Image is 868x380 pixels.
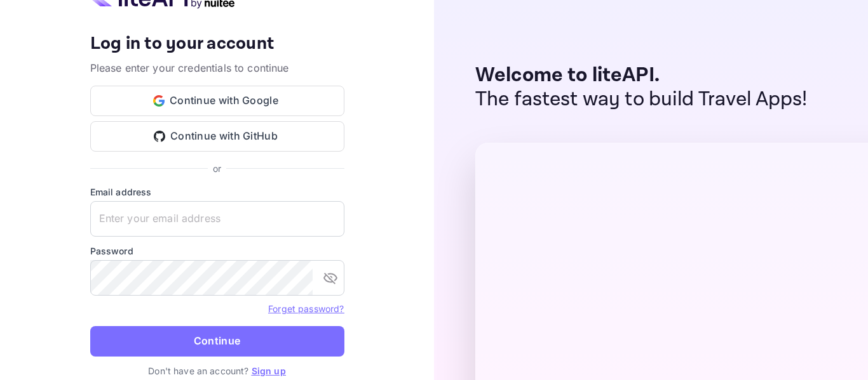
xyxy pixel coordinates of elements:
[90,201,344,237] input: Enter your email address
[252,365,286,376] a: Sign up
[318,265,343,291] button: toggle password visibility
[475,63,808,88] p: Welcome to liteAPI.
[90,364,344,377] p: Don't have an account?
[213,162,221,175] p: or
[90,326,344,357] button: Continue
[475,88,808,112] p: The fastest way to build Travel Apps!
[90,60,344,75] p: Please enter your credentials to continue
[90,244,344,258] label: Password
[90,185,344,199] label: Email address
[268,302,344,315] a: Forget password?
[268,303,344,314] a: Forget password?
[90,86,344,116] button: Continue with Google
[90,33,344,55] h4: Log in to your account
[90,121,344,152] button: Continue with GitHub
